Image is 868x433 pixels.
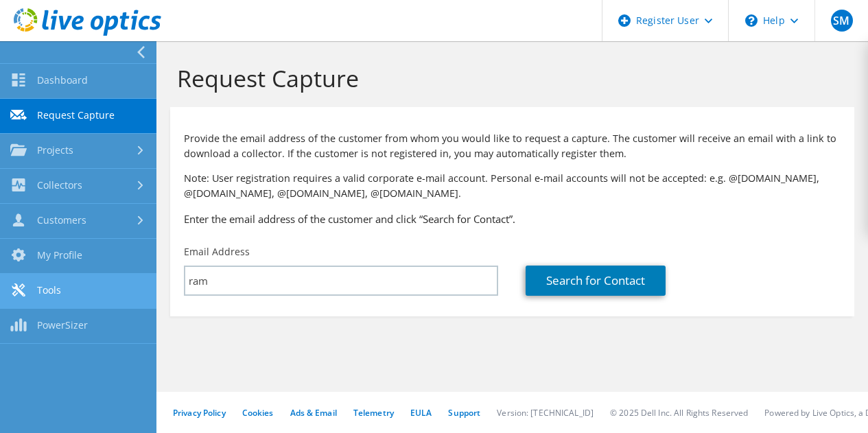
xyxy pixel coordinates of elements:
[610,407,748,419] li: © 2025 Dell Inc. All Rights Reserved
[184,171,841,201] p: Note: User registration requires a valid corporate e-mail account. Personal e-mail accounts will ...
[410,407,432,419] a: EULA
[831,10,853,32] span: SM
[184,245,250,259] label: Email Address
[242,407,274,419] a: Cookies
[290,407,337,419] a: Ads & Email
[497,407,594,419] li: Version: [TECHNICAL_ID]
[177,64,841,93] h1: Request Capture
[184,131,841,161] p: Provide the email address of the customer from whom you would like to request a capture. The cust...
[448,407,480,419] a: Support
[745,14,758,27] svg: \n
[184,211,841,226] h3: Enter the email address of the customer and click “Search for Contact”.
[173,407,226,419] a: Privacy Policy
[526,266,666,296] a: Search for Contact
[353,407,394,419] a: Telemetry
